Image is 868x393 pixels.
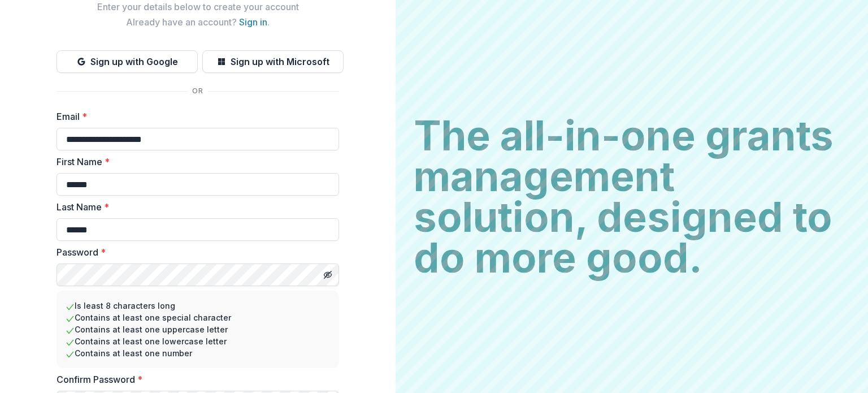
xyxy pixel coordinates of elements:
li: Contains at least one number [66,347,330,359]
button: Sign up with Microsoft [202,50,344,73]
h2: Already have an account? . [57,17,339,28]
label: First Name [57,155,332,169]
label: Last Name [57,200,332,214]
label: Email [57,110,332,123]
button: Toggle password visibility [319,266,337,284]
li: Contains at least one special character [66,312,330,323]
label: Password [57,245,332,259]
li: Is least 8 characters long [66,300,330,312]
li: Contains at least one lowercase letter [66,335,330,347]
li: Contains at least one uppercase letter [66,323,330,335]
a: Sign in [239,16,267,28]
button: Sign up with Google [57,50,198,73]
h2: Enter your details below to create your account [57,2,339,12]
label: Confirm Password [57,373,332,386]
